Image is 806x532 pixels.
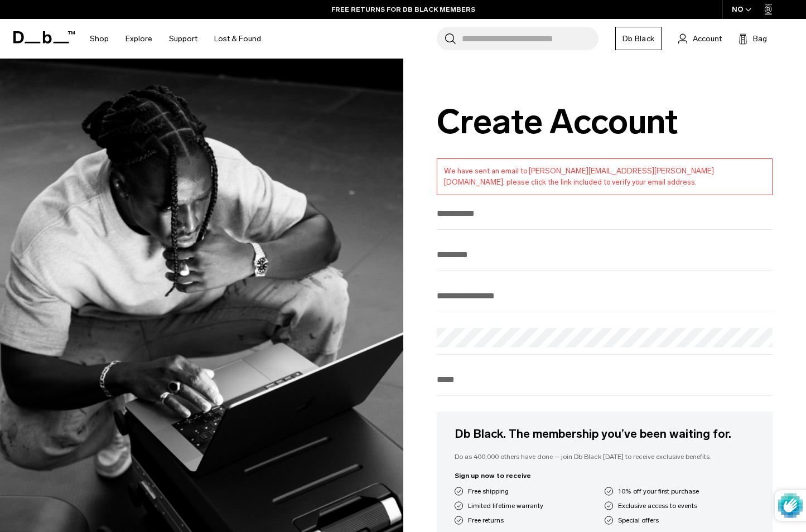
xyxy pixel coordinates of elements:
[468,501,543,511] span: Limited lifetime warranty
[615,27,662,50] a: Db Black
[739,32,767,45] button: Bag
[455,471,755,481] p: Sign up now to receive
[169,19,197,59] a: Support
[455,452,755,462] p: Do as 400,000 others have done – join Db Black [DATE] to receive exclusive benefits.
[678,32,722,45] a: Account
[468,486,509,496] span: Free shipping
[90,19,109,59] a: Shop
[753,33,767,45] span: Bag
[437,101,678,142] span: Create Account
[126,19,152,59] a: Explore
[81,19,269,59] nav: Main Navigation
[468,515,504,525] span: Free returns
[778,490,803,521] img: Protected by hCaptcha
[693,33,722,45] span: Account
[618,486,699,496] span: 10% off your first purchase
[618,515,659,525] span: Special offers
[214,19,261,59] a: Lost & Found
[331,4,475,14] a: FREE RETURNS FOR DB BLACK MEMBERS
[455,425,755,443] h4: Db Black. The membership you’ve been waiting for.
[618,501,697,511] span: Exclusive access to events
[444,166,766,188] li: We have sent an email to [PERSON_NAME][EMAIL_ADDRESS][PERSON_NAME][DOMAIN_NAME], please click the...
